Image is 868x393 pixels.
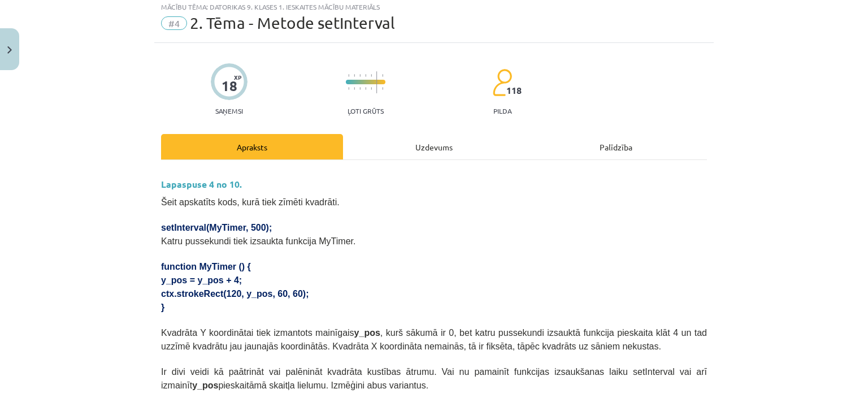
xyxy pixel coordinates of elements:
[365,74,366,77] img: icon-short-line-57e1e144782c952c97e751825c79c345078a6d821885a25fce030b3d8c18986b.svg
[348,74,349,77] img: icon-short-line-57e1e144782c952c97e751825c79c345078a6d821885a25fce030b3d8c18986b.svg
[161,303,164,312] span: }
[7,46,12,54] img: icon-close-lesson-0947bae3869378f0d4975bcd49f059093ad1ed9edebbc8119c70593378902aed.svg
[190,14,395,32] span: 2. Tēma - Metode setInterval
[348,87,349,90] img: icon-short-line-57e1e144782c952c97e751825c79c345078a6d821885a25fce030b3d8c18986b.svg
[343,134,525,159] div: Uzdevums
[354,328,380,338] b: y_pos
[506,85,522,96] span: 118
[359,74,361,77] img: icon-short-line-57e1e144782c952c97e751825c79c345078a6d821885a25fce030b3d8c18986b.svg
[161,289,309,299] span: ctx.strokeRect(120, y_pos, 60, 60);
[371,74,372,77] img: icon-short-line-57e1e144782c952c97e751825c79c345078a6d821885a25fce030b3d8c18986b.svg
[492,68,512,97] img: students-c634bb4e5e11cddfef0936a35e636f08e4e9abd3cc4e673bd6f9a4125e45ecb1.svg
[376,71,377,93] img: icon-long-line-d9ea69661e0d244f92f715978eff75569469978d946b2353a9bb055b3ed8787d.svg
[161,223,272,232] span: setInterval(MyTimer, 500);
[161,197,340,207] span: Šeit apskatīts kods, kurā tiek zīmēti kvadrāti.
[161,134,343,159] div: Apraksts
[192,381,218,390] b: y_pos
[354,74,355,77] img: icon-short-line-57e1e144782c952c97e751825c79c345078a6d821885a25fce030b3d8c18986b.svg
[161,3,707,11] div: Mācību tēma: Datorikas 9. klases 1. ieskaites mācību materiāls
[371,87,372,90] img: icon-short-line-57e1e144782c952c97e751825c79c345078a6d821885a25fce030b3d8c18986b.svg
[222,78,237,94] div: 18
[365,87,366,90] img: icon-short-line-57e1e144782c952c97e751825c79c345078a6d821885a25fce030b3d8c18986b.svg
[161,178,242,190] strong: Lapaspuse 4 no 10.
[161,367,707,390] span: Ir divi veidi kā paātrināt vai palēnināt kvadrāta kustības ātrumu. Vai nu pamainīt funkcijas izsa...
[161,328,707,351] span: Kvadrāta Y koordinātai tiek izmantots mainīgais , kurš sākumā ir 0, bet katru pussekundi izsauktā...
[525,134,707,159] div: Palīdzība
[211,107,248,115] p: Saņemsi
[493,107,511,115] p: pilda
[161,236,355,246] span: Katru pussekundi tiek izsaukta funkcija MyTimer.
[161,275,242,285] span: y_pos = y_pos + 4;
[354,87,355,90] img: icon-short-line-57e1e144782c952c97e751825c79c345078a6d821885a25fce030b3d8c18986b.svg
[382,74,383,77] img: icon-short-line-57e1e144782c952c97e751825c79c345078a6d821885a25fce030b3d8c18986b.svg
[234,74,241,80] span: XP
[348,107,384,115] p: Ļoti grūts
[359,87,361,90] img: icon-short-line-57e1e144782c952c97e751825c79c345078a6d821885a25fce030b3d8c18986b.svg
[161,16,187,30] span: #4
[382,87,383,90] img: icon-short-line-57e1e144782c952c97e751825c79c345078a6d821885a25fce030b3d8c18986b.svg
[161,262,251,271] span: function MyTimer () {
